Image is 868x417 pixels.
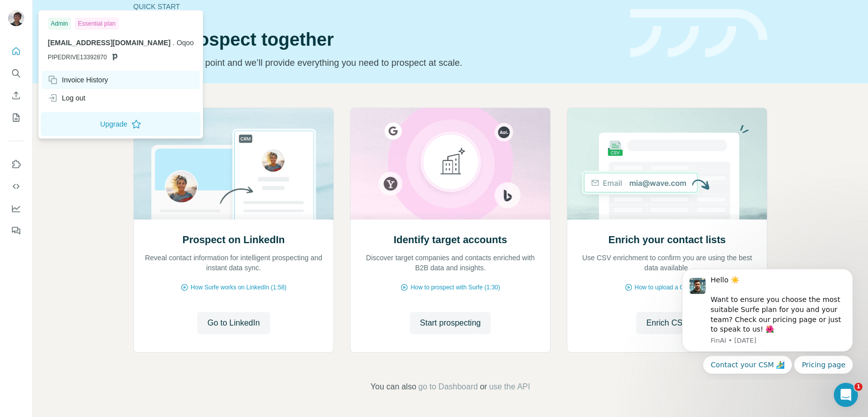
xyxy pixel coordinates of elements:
[854,383,862,391] span: 1
[410,283,500,292] span: How to prospect with Surfe (1:30)
[177,39,194,47] span: Oqoo
[350,108,551,220] img: Identify target accounts
[172,39,175,47] span: .
[48,93,85,103] div: Log out
[394,233,507,247] h2: Identify target accounts
[191,283,287,292] span: How Surfe works on LinkedIn (1:58)
[410,312,491,334] button: Start prospecting
[41,112,201,136] button: Upgrade
[420,317,481,329] span: Start prospecting
[371,381,416,393] span: You can also
[577,253,757,273] p: Use CSV enrichment to confirm you are using the best data available.
[646,317,688,329] span: Enrich CSV
[361,253,540,273] p: Discover target companies and contacts enriched with B2B data and insights.
[489,381,530,393] button: use the API
[567,108,767,220] img: Enrich your contact lists
[8,42,24,60] button: Quick start
[48,39,170,47] span: [EMAIL_ADDRESS][DOMAIN_NAME]
[418,381,478,393] button: go to Dashboard
[8,64,24,82] button: Search
[8,109,24,127] button: My lists
[609,233,726,247] h2: Enrich your contact lists
[480,381,487,393] span: or
[834,383,858,407] iframe: Intercom live chat
[630,9,767,58] img: banner
[183,233,285,247] h2: Prospect on LinkedIn
[48,53,107,62] span: PIPEDRIVE13392870
[8,10,24,26] img: Avatar
[75,18,119,30] div: Essential plan
[144,253,323,273] p: Reveal contact information for intelligent prospecting and instant data sync.
[48,75,108,85] div: Invoice History
[48,18,71,30] div: Admin
[133,30,618,50] h1: Let’s prospect together
[133,2,618,12] div: Quick start
[197,312,270,334] button: Go to LinkedIn
[133,108,334,220] img: Prospect on LinkedIn
[133,56,618,70] p: Pick your starting point and we’ll provide everything you need to prospect at scale.
[8,86,24,105] button: Enrich CSV
[8,155,24,173] button: Use Surfe on LinkedIn
[8,199,24,218] button: Dashboard
[207,317,259,329] span: Go to LinkedIn
[635,283,710,292] span: How to upload a CSV (2:59)
[636,312,698,334] button: Enrich CSV
[8,177,24,195] button: Use Surfe API
[8,222,24,240] button: Feedback
[667,260,868,380] iframe: Intercom notifications message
